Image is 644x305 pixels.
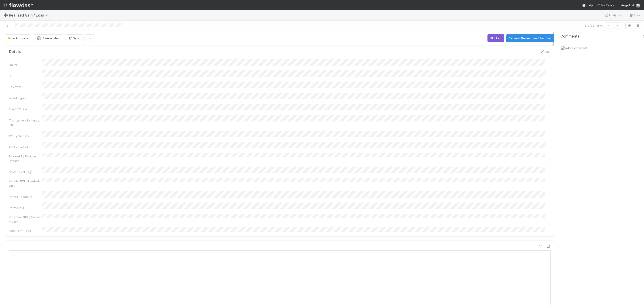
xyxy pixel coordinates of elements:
[9,154,42,163] div: Blocked By Finance Reason
[585,23,603,28] span: 31 of 92 tasks
[9,179,42,188] div: Parallel RGL Flowdash Link
[9,134,42,138] div: CY Tyche Link
[37,36,41,40] img: avatar_bc42736a-3f00-4d10-a11d-d22e63cdc729.png
[9,145,42,149] div: PY Tyche Link
[33,34,63,42] button: Earene Melo
[9,62,42,67] div: Name
[9,96,42,100] div: Asset Type
[9,73,42,78] div: Id
[4,13,8,17] span: ➕
[565,46,589,50] span: Add a comment...
[9,107,42,111] div: Fund CT Link
[629,13,640,18] a: Docs
[9,215,42,224] div: Potential 988 (checked = yes)
[561,46,565,50] img: avatar_bc42736a-3f00-4d10-a11d-d22e63cdc729.png
[582,3,593,7] div: Help
[560,34,580,39] span: Comments
[506,34,554,42] button: Request Review (and Resolve)
[636,3,640,8] img: avatar_bc42736a-3f00-4d10-a11d-d22e63cdc729.png
[9,194,42,199] div: Portco Taxed As
[9,228,42,233] div: 1099 Form Type
[9,170,42,174] div: Spice Level Tags
[487,34,504,42] button: Blocked
[621,3,634,7] span: AngelList
[65,34,83,42] button: Sync
[9,85,42,89] div: Tax Year
[596,3,614,7] a: My Tasks
[596,3,614,7] span: My Tasks
[4,1,33,9] img: logo-inverted-e16ddd16eac7371096b0.svg
[9,13,50,17] span: Realized Gain / Loss
[9,50,21,54] h5: Details
[9,118,42,127] div: Transaction Summary Link
[540,50,551,53] a: Edit
[604,13,622,18] a: Analytics
[9,206,42,210] div: Portco PFIC
[43,36,60,40] span: Earene Melo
